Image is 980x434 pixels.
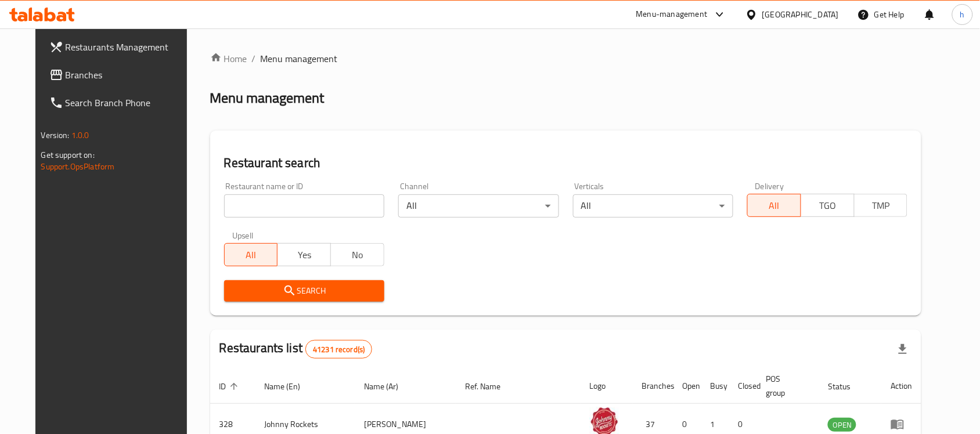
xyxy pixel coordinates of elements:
label: Upsell [232,232,254,240]
div: [GEOGRAPHIC_DATA] [762,8,839,21]
h2: Menu management [210,89,325,107]
button: Search [224,280,384,302]
h2: Restaurant search [224,154,908,172]
span: Version: [41,128,70,143]
span: POS group [766,372,805,400]
input: Search for restaurant name or ID.. [224,194,384,218]
span: TMP [859,197,903,214]
button: TMP [854,194,908,217]
span: Branches [66,68,190,82]
th: Closed [729,368,757,404]
span: 41231 record(s) [306,344,372,355]
span: Yes [282,247,326,263]
nav: breadcrumb [210,52,922,66]
a: Search Branch Phone [40,89,199,117]
th: Open [673,368,701,404]
span: Status [828,379,866,393]
span: Ref. Name [465,379,516,393]
div: Total records count [305,340,372,359]
div: Menu [891,417,912,431]
th: Branches [633,368,673,404]
span: Menu management [261,52,338,66]
span: TGO [806,197,850,214]
span: Name (Ar) [364,379,413,393]
span: 1.0.0 [71,128,89,143]
span: Get support on: [41,147,95,162]
th: Action [881,368,921,404]
button: All [224,243,278,266]
a: Restaurants Management [40,33,199,61]
h2: Restaurants list [219,339,373,359]
li: / [252,52,256,66]
span: All [752,197,797,214]
button: All [747,194,801,217]
div: All [573,194,733,218]
div: Export file [889,335,917,363]
span: OPEN [828,418,856,432]
span: Restaurants Management [66,40,190,54]
button: TGO [801,194,855,217]
div: OPEN [828,418,856,432]
a: Branches [40,61,199,89]
div: Menu-management [636,8,708,21]
span: h [960,8,965,21]
button: Yes [277,243,331,266]
a: Support.OpsPlatform [41,159,115,174]
th: Busy [701,368,729,404]
span: Search [233,284,375,298]
span: All [229,247,273,263]
span: Search Branch Phone [66,96,190,110]
span: Name (En) [265,379,316,393]
button: No [330,243,384,266]
label: Delivery [755,182,784,190]
a: Home [210,52,247,66]
span: ID [219,379,242,393]
div: All [398,194,559,218]
span: No [336,247,380,263]
th: Logo [581,368,633,404]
